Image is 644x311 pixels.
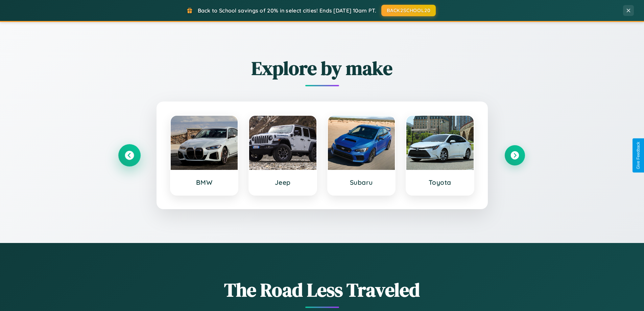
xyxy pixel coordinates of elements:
[335,178,388,186] h3: Subaru
[381,5,436,16] button: BACK2SCHOOL20
[198,7,376,14] span: Back to School savings of 20% in select cities! Ends [DATE] 10am PT.
[119,55,525,81] h2: Explore by make
[256,178,310,186] h3: Jeep
[413,178,467,186] h3: Toyota
[119,277,525,303] h1: The Road Less Traveled
[177,178,231,186] h3: BMW
[636,142,641,169] div: Give Feedback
